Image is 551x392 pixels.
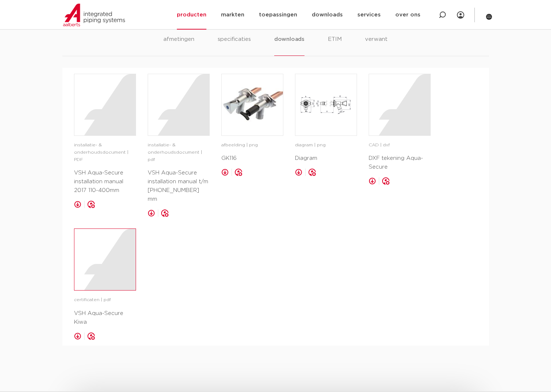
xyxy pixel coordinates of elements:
p: diagram | png [295,142,357,149]
li: downloads [274,35,304,56]
img: image for GK116 [222,74,283,135]
p: afbeelding | png [221,142,283,149]
li: ETIM [328,35,342,56]
p: DXF tekening Aqua-Secure [369,154,431,172]
li: verwant [365,35,388,56]
p: GK116 [221,154,283,163]
p: CAD | dxf [369,142,431,149]
p: installatie- & onderhoudsdocument | pdf [148,142,210,164]
p: VSH Aqua-Secure installation manual t/m [PHONE_NUMBER] mm [148,169,210,204]
img: image for Diagram [295,74,357,135]
a: image for Diagram [295,74,357,136]
p: certificaten | pdf [74,296,136,304]
p: VSH Aqua-Secure installation manual 2017 110-400mm [74,169,136,195]
p: installatie- & onderhoudsdocument | PDF [74,142,136,164]
li: afmetingen [163,35,194,56]
p: Diagram [295,154,357,163]
a: image for GK116 [221,74,283,136]
li: specificaties [218,35,251,56]
p: VSH Aqua-Secure Kiwa [74,309,136,327]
